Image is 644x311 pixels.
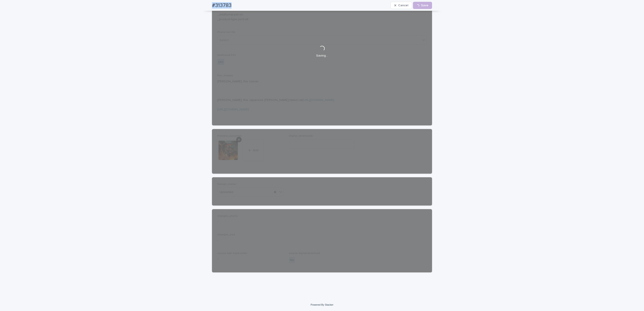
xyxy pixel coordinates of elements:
p: Saving… [316,54,328,58]
a: Powered By Stacker [311,303,333,306]
h2: #313783 [212,2,232,9]
button: Save [413,2,432,9]
span: Save [421,4,428,7]
span: Cancel [398,4,408,7]
button: Cancel [390,2,412,9]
